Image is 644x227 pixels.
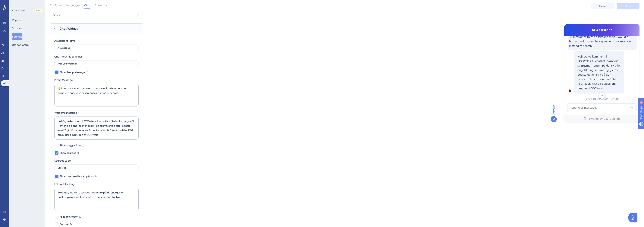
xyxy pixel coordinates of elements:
[95,3,107,8] span: Customize
[617,3,639,9] button: Save
[569,35,635,48] span: 💡 Interact with the assistant as you would a human, using complete questions or sentences instead...
[84,3,90,8] span: Chat
[54,117,139,140] textarea: Hej! Og velkommen til SOCWelds AI-chatbot. Skriv dit spørgsmål - enten på dansk eller engelsk - o...
[60,215,78,219] span: Fallback Action
[50,3,61,8] span: Configure
[53,13,61,17] span: Danish
[26,2,27,5] div: 4
[54,110,139,115] label: Welcome Message
[573,28,630,32] span: AI Assistant
[628,212,639,223] iframe: UserGuiding AI Assistant Launcher
[54,54,82,59] div: Chat Input Placeholder
[586,97,619,101] span: 17. oktober 2024 - 14.38
[66,3,80,8] span: Languages
[58,62,135,65] input: Type your message...
[54,188,139,211] textarea: Beklager, jeg kan desværre ikke svare på dit spørgsmål. Haster spørgsmålet, så kontakt vores supp...
[34,9,43,12] div: BETA
[551,105,556,115] span: Preview
[626,5,631,8] span: Save
[50,11,143,19] button: Danish
[12,41,29,48] button: Usage Control
[591,3,614,9] button: Cancel
[54,78,139,82] label: Protip Message
[568,89,572,92] img: launcher-image-alternative-text
[12,9,26,12] div: AI ASSISTANT
[567,103,636,112] textarea: AI Assistant Text Input
[60,222,69,227] span: Booster
[54,84,139,107] textarea: 💡 Interact with the assistant as you would a human, using complete questions or sentences instead...
[60,174,94,179] span: Show user feedback options
[630,106,633,110] div: Send Message
[12,17,21,23] button: Reports
[60,143,81,148] span: Show suggestions
[54,158,71,163] div: Sources Label
[60,70,85,75] span: Show Protip Message
[584,95,620,103] button: 17. oktober 2024 - 14.38
[54,38,76,43] div: AI Assistant Name
[12,25,22,32] button: Sources
[58,166,135,169] input: Sources
[60,151,76,155] span: Show sources
[587,117,620,121] span: Powered by UserGuiding
[599,5,607,8] span: Cancel
[54,182,139,186] label: Fallback Message
[60,26,78,31] span: Chat Widget
[577,54,621,90] p: Hej! Og velkommen til SOCWelds AI-chatbot. Skriv dit spørgsmål - enten på dansk eller engelsk - o...
[12,33,22,40] button: Settings
[9,1,24,5] span: Need Help?
[58,47,135,49] input: AI Assistant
